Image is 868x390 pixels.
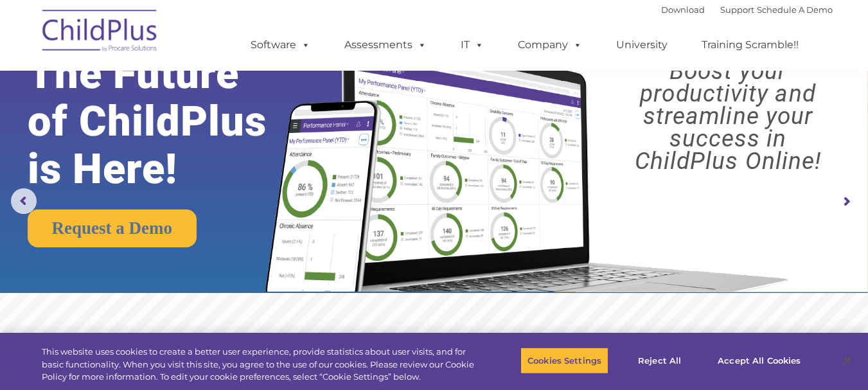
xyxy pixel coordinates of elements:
a: University [603,32,680,58]
rs-layer: The Future of ChildPlus is Here! [28,50,305,193]
button: Close [833,346,862,375]
a: Schedule A Demo [757,4,833,15]
button: Reject All [619,347,700,374]
button: Cookies Settings [520,347,608,374]
div: This website uses cookies to create a better user experience, provide statistics about user visit... [42,346,477,384]
a: Software [238,32,323,58]
a: Support [720,4,754,15]
a: Company [505,32,595,58]
rs-layer: Boost your productivity and streamline your success in ChildPlus Online! [599,60,857,172]
a: Assessments [332,32,439,58]
font: | [661,4,833,15]
a: Training Scramble!! [689,32,811,58]
a: Request a Demo [28,209,197,247]
a: IT [448,32,497,58]
button: Accept All Cookies [711,347,808,374]
a: Download [661,4,705,15]
img: ChildPlus by Procare Solutions [36,1,164,65]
